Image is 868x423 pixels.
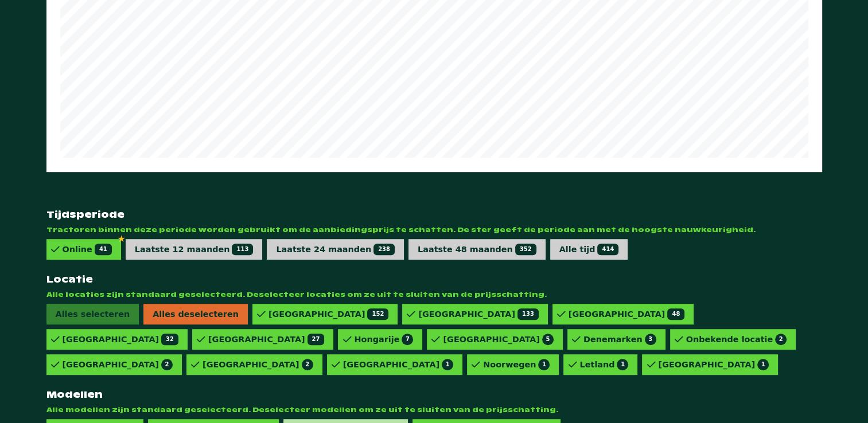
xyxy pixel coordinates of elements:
[63,359,173,370] div: [GEOGRAPHIC_DATA]
[143,304,248,324] span: Alles deselecteren
[46,405,822,414] span: Alle modellen zijn standaard geselecteerd. Deselecteer modellen om ze uit te sluiten van de prijs...
[302,359,313,370] span: 2
[517,308,539,320] span: 133
[46,273,822,285] strong: Locatie
[161,359,173,370] span: 2
[46,304,139,324] span: Alles selecteren
[402,334,413,345] span: 7
[617,359,628,370] span: 1
[276,244,395,255] div: Laatste 24 maanden
[95,244,112,255] span: 41
[373,244,395,255] span: 238
[354,334,413,345] div: Hongarije
[367,308,388,320] span: 152
[343,359,454,370] div: [GEOGRAPHIC_DATA]
[443,334,554,345] div: [GEOGRAPHIC_DATA]
[645,334,656,345] span: 3
[46,225,822,234] span: Tractoren binnen deze periode worden gebruikt om de aanbiedingsprijs te schatten. De ster geeft d...
[775,334,787,345] span: 2
[658,359,769,370] div: [GEOGRAPHIC_DATA]
[515,244,536,255] span: 352
[579,359,628,370] div: Letland
[686,334,787,345] div: Onbekende locatie
[203,359,313,370] div: [GEOGRAPHIC_DATA]
[418,308,538,320] div: [GEOGRAPHIC_DATA]
[559,244,619,255] div: Alle tijd
[63,334,178,345] div: [GEOGRAPHIC_DATA]
[46,290,822,299] span: Alle locaties zijn standaard geselecteerd. Deselecteer locaties om ze uit te sluiten van de prijs...
[63,244,112,255] div: Online
[667,308,684,320] span: 48
[135,244,254,255] div: Laatste 12 maanden
[483,359,550,370] div: Noorwegen
[418,244,536,255] div: Laatste 48 maanden
[442,359,453,370] span: 1
[569,308,684,320] div: [GEOGRAPHIC_DATA]
[268,308,388,320] div: [GEOGRAPHIC_DATA]
[542,334,554,345] span: 5
[232,244,253,255] span: 113
[757,359,769,370] span: 1
[538,359,550,370] span: 1
[308,334,325,345] span: 27
[161,334,178,345] span: 32
[208,334,324,345] div: [GEOGRAPHIC_DATA]
[597,244,618,255] span: 414
[46,389,822,401] strong: Modellen
[46,209,822,221] strong: Tijdsperiode
[583,334,656,345] div: Denemarken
